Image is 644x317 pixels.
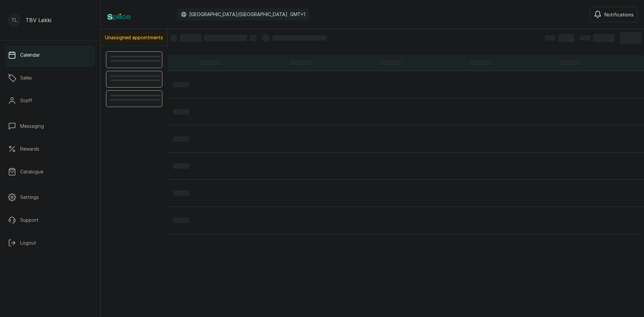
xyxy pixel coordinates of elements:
[20,146,39,152] p: Rewards
[189,11,287,18] p: [GEOGRAPHIC_DATA]/[GEOGRAPHIC_DATA]
[5,46,95,64] a: Calendar
[20,240,36,246] p: Logout
[20,194,39,201] p: Settings
[25,16,51,24] p: TBV Lekki
[604,11,634,18] span: Notifications
[5,188,95,207] a: Settings
[290,11,305,18] p: GMT+1
[5,211,95,229] a: Support
[5,140,95,158] a: Rewards
[20,123,44,129] p: Messaging
[5,117,95,136] a: Messaging
[20,74,32,81] p: Sales
[5,162,95,181] a: Catalogue
[20,168,43,175] p: Catalogue
[20,97,32,104] p: Staff
[11,17,17,23] p: TL
[5,68,95,87] a: Sales
[20,217,39,223] p: Support
[20,52,40,58] p: Calendar
[5,233,95,252] button: Logout
[5,91,95,110] a: Staff
[590,7,637,22] button: Notifications
[102,32,166,44] p: Unassigned appointments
